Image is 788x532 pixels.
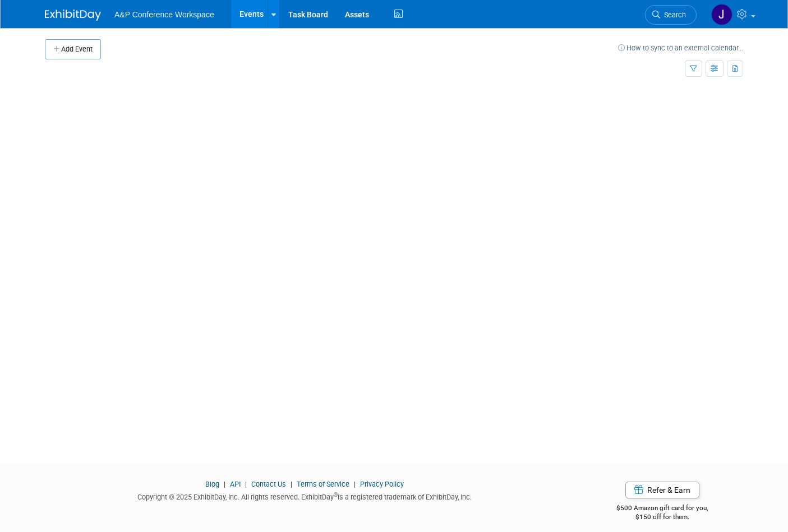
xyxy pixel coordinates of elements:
[230,480,241,488] a: API
[297,480,349,488] a: Terms of Service
[360,480,404,488] a: Privacy Policy
[242,480,250,488] span: |
[581,496,743,522] div: $500 Amazon gift card for you,
[45,39,101,59] button: Add Event
[581,512,743,522] div: $150 off for them.
[711,4,732,25] img: Jennifer Howell
[205,480,219,488] a: Blog
[45,10,101,21] img: ExhibitDay
[645,5,697,25] a: Search
[625,482,699,498] a: Refer & Earn
[114,10,214,19] span: A&P Conference Workspace
[251,480,286,488] a: Contact Us
[660,11,686,19] span: Search
[618,44,743,52] a: How to sync to an external calendar...
[221,480,228,488] span: |
[334,492,338,498] sup: ®
[351,480,358,488] span: |
[45,489,564,502] div: Copyright © 2025 ExhibitDay, Inc. All rights reserved. ExhibitDay is a registered trademark of Ex...
[288,480,295,488] span: |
